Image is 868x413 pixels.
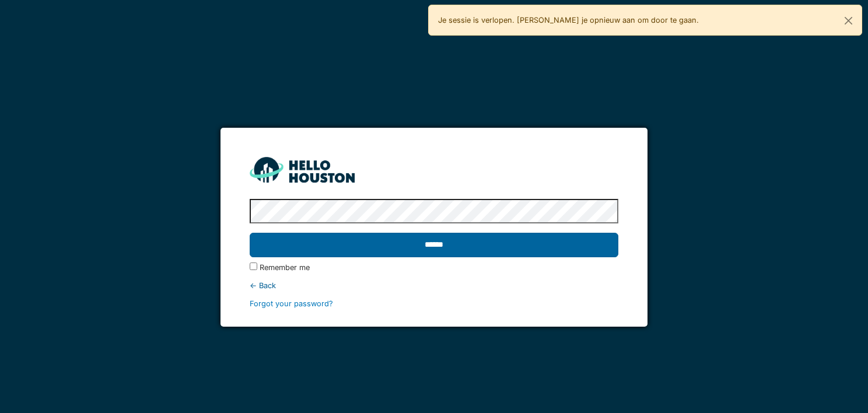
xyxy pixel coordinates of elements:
[250,299,333,308] a: Forgot your password?
[250,280,618,291] div: ← Back
[428,5,862,36] div: Je sessie is verlopen. [PERSON_NAME] je opnieuw aan om door te gaan.
[250,157,355,182] img: HH_line-BYnF2_Hg.png
[835,5,862,36] button: Close
[260,262,310,273] label: Remember me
